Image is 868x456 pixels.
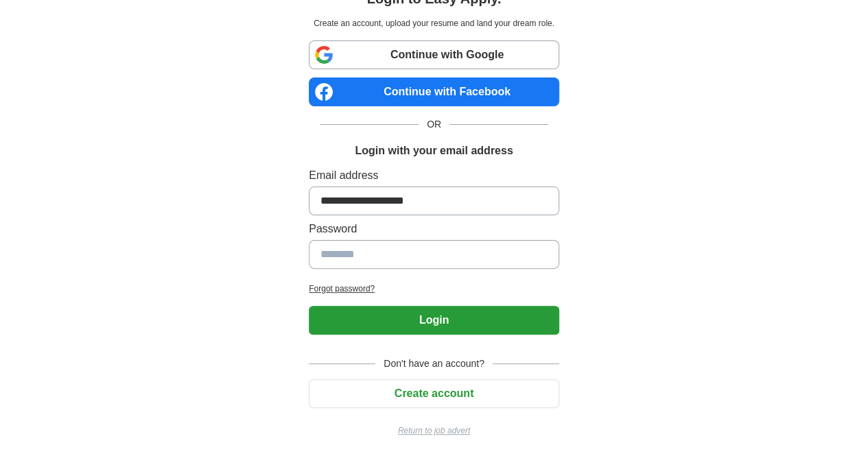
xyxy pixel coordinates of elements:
[309,40,559,69] a: Continue with Google
[309,221,559,237] label: Password
[309,387,559,399] a: Create account
[375,357,493,371] span: Don't have an account?
[309,283,559,295] a: Forgot password?
[309,379,559,408] button: Create account
[355,143,513,159] h1: Login with your email address
[419,117,449,132] span: OR
[309,306,559,335] button: Login
[309,77,559,106] a: Continue with Facebook
[312,17,556,29] p: Create an account, upload your resume and land your dream role.
[309,424,559,437] a: Return to job advert
[309,167,559,184] label: Email address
